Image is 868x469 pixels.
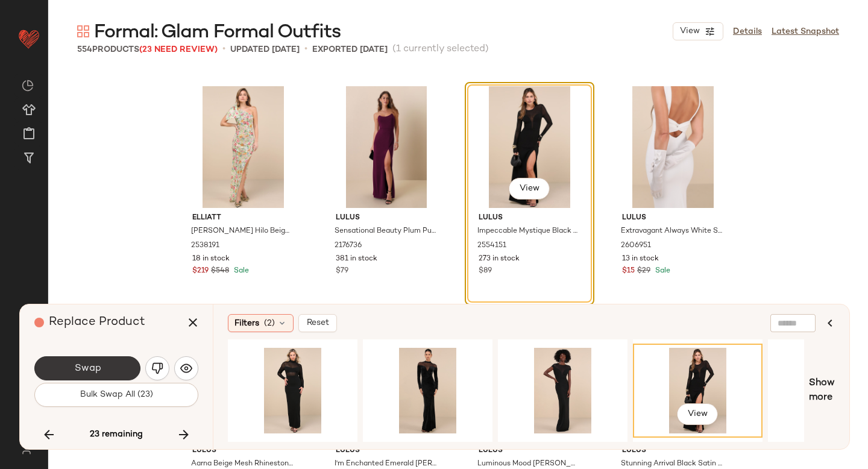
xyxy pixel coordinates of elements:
a: Details [733,25,762,38]
span: Swap [74,363,101,374]
img: 12245761_2554151.jpg [469,86,590,208]
span: Lulus [622,213,724,224]
span: Lulus [192,445,294,456]
img: svg%3e [22,80,34,92]
span: $29 [637,266,650,277]
span: Lulus [479,445,580,456]
img: 12308261_2513511.jpg [232,348,353,433]
button: Reset [298,314,337,332]
img: 10945021_2176736.jpg [326,86,447,208]
div: Products [77,43,218,56]
span: Filters [234,317,259,330]
span: (23 Need Review) [139,45,218,54]
span: Show more [809,376,835,405]
span: (1 currently selected) [392,42,489,57]
span: Formal: Glam Formal Outfits [94,20,341,45]
span: (2) [264,317,275,330]
span: 381 in stock [336,254,377,265]
img: svg%3e [151,362,163,374]
span: Lulus [336,445,438,456]
span: 2606951 [621,241,651,251]
span: 18 in stock [192,254,230,265]
span: Lulus [622,445,724,456]
img: svg%3e [180,362,192,374]
span: Sale [231,267,249,275]
span: 2554151 [477,241,506,251]
span: Sensational Beauty Plum Purple Strapless Maxi Dress [335,226,436,237]
img: 12017901_2456591.jpg [502,348,623,433]
span: 554 [77,45,92,54]
span: 13 in stock [622,254,659,265]
span: Sale [653,267,670,275]
span: View [519,184,539,194]
img: heart_red.DM2ytmEG.svg [17,27,41,51]
span: $548 [211,266,229,277]
span: Reset [306,318,329,328]
img: 12390061_2606951.jpg [612,86,734,208]
span: Impeccable Mystique Black Long Sleeve Maxi Dress [477,226,579,237]
a: Latest Snapshot [772,25,839,38]
span: $15 [622,266,635,277]
img: svg%3e [14,445,38,455]
span: Replace Product [49,316,145,329]
p: Exported [DATE] [312,43,388,56]
button: View [677,403,718,425]
span: • [222,42,225,57]
button: View [509,178,550,200]
img: 12245761_2554151.jpg [637,348,758,433]
span: View [679,27,700,36]
span: 23 remaining [90,429,143,440]
span: • [304,42,307,57]
span: Lulus [336,213,438,224]
button: Swap [34,356,140,380]
button: View [673,22,723,40]
span: $219 [192,266,209,277]
span: Elliatt [192,213,294,224]
p: updated [DATE] [230,43,300,56]
span: View [687,409,708,419]
img: 12064481_2491236.jpg [367,348,488,433]
span: $79 [336,266,348,277]
img: 12274821_2538191.jpg [183,86,304,208]
img: svg%3e [77,25,89,37]
button: Bulk Swap All (23) [34,383,198,407]
span: 2176736 [335,241,362,251]
span: [PERSON_NAME] Hilo Beige Multi Sequin One-Shoulder Maxi Dress [191,226,293,237]
span: 2538191 [191,241,219,251]
span: Extravagant Always White Satin Bow Elbow-Length Gloves [621,226,723,237]
span: Bulk Swap All (23) [80,390,153,400]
